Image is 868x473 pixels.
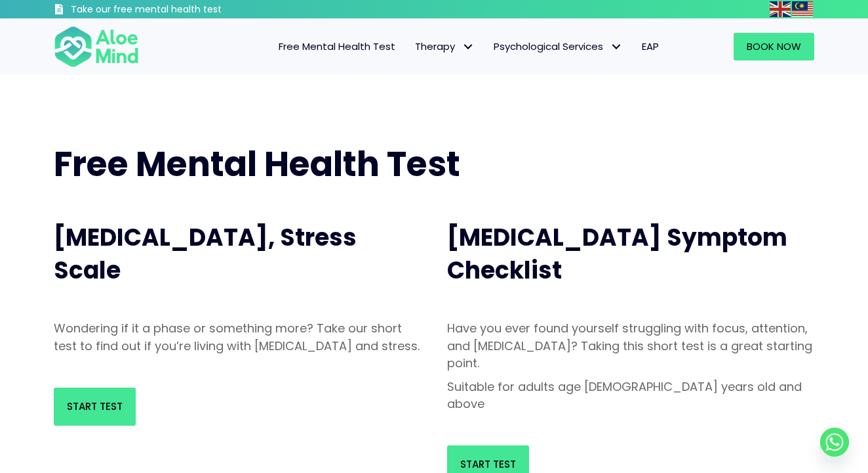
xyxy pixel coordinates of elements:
img: Aloe mind Logo [54,25,139,68]
img: ms [792,1,813,17]
a: Malay [792,1,814,16]
nav: Menu [156,33,669,60]
span: Start Test [460,457,516,471]
p: Have you ever found yourself struggling with focus, attention, and [MEDICAL_DATA]? Taking this sh... [447,320,814,371]
span: [MEDICAL_DATA], Stress Scale [54,221,357,287]
h3: Take our free mental health test [71,3,292,16]
a: EAP [632,33,669,60]
a: Start Test [54,388,136,426]
span: Free Mental Health Test [54,140,460,188]
a: Free Mental Health Test [269,33,405,60]
a: English [770,1,792,16]
span: Start Test [67,399,123,413]
span: Therapy: submenu [458,37,477,56]
a: Psychological ServicesPsychological Services: submenu [484,33,632,60]
p: Wondering if it a phase or something more? Take our short test to find out if you’re living with ... [54,320,421,354]
span: Psychological Services: submenu [606,37,625,56]
p: Suitable for adults age [DEMOGRAPHIC_DATA] years old and above [447,378,814,413]
img: en [770,1,791,17]
a: TherapyTherapy: submenu [405,33,484,60]
span: Psychological Services [494,39,622,53]
span: EAP [642,39,659,53]
a: Take our free mental health test [54,3,292,18]
span: [MEDICAL_DATA] Symptom Checklist [447,221,787,287]
span: Free Mental Health Test [279,39,395,53]
span: Therapy [415,39,474,53]
span: Book Now [747,39,801,53]
a: Whatsapp [820,428,849,457]
a: Book Now [734,33,814,60]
